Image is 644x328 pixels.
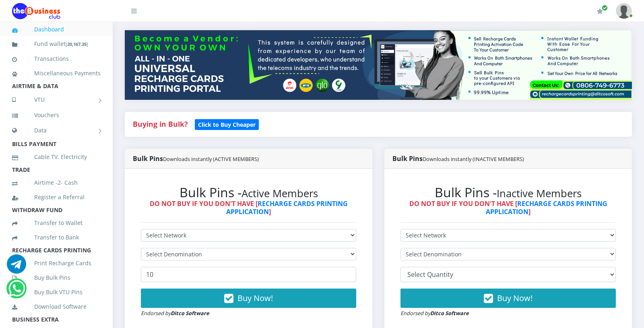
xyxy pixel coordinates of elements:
[12,283,101,301] a: Buy Bulk VTU Pins
[125,30,632,100] img: multitenant_rcp.png
[602,5,608,11] span: Renew/Upgrade Subscription
[150,199,348,216] strong: DO NOT BUY IF YOU DON'T HAVE [ ]
[7,260,26,274] a: Chat for support
[12,20,101,39] a: Dashboard
[430,309,469,317] strong: Ditco Software
[497,186,582,200] small: Inactive Members
[195,119,259,129] a: Click to Buy Cheaper
[141,267,356,282] input: Enter Quantity
[8,285,25,298] a: Chat for support
[12,3,60,19] img: Logo
[12,50,101,68] a: Transactions
[66,41,88,47] small: [ ]
[597,8,603,14] i: Renew/Upgrade Subscription
[141,289,356,308] button: Buy Now!
[486,199,607,216] a: RECHARGE CARDS PRINTING APPLICATION
[12,214,101,232] a: Transfer to Wallet
[12,64,101,83] a: Miscellaneous Payments
[616,3,632,19] img: User
[12,148,101,166] a: Cable TV, Electricity
[133,154,259,163] strong: Bulk Pins
[400,309,469,317] small: Endorsed by
[12,188,101,206] a: Register a Referral
[12,268,101,287] a: Buy Bulk Pins
[392,154,524,163] strong: Bulk Pins
[67,41,87,47] b: 20,167.35
[12,254,101,272] a: Print Recharge Cards
[141,309,209,317] small: Endorsed by
[409,199,607,216] strong: DO NOT BUY IF YOU DON'T HAVE [ ]
[12,228,101,247] a: Transfer to Bank
[497,293,533,303] span: Buy Now!
[400,185,616,200] h2: Bulk Pins -
[198,121,256,128] b: Click to Buy Cheaper
[12,120,101,140] a: Data
[12,106,101,124] a: Vouchers
[237,293,273,303] span: Buy Now!
[242,186,318,200] small: Active Members
[12,35,101,54] a: Fund wallet[20,167.35]
[12,297,101,316] a: Download Software
[163,155,259,163] small: Downloads instantly (ACTIVE MEMBERS)
[171,309,209,317] strong: Ditco Software
[400,289,616,308] button: Buy Now!
[12,173,101,192] a: Airtime -2- Cash
[423,155,524,163] small: Downloads instantly (INACTIVE MEMBERS)
[141,185,356,200] h2: Bulk Pins -
[12,90,101,110] a: VTU
[133,119,188,129] strong: Buying in Bulk?
[226,199,348,216] a: RECHARGE CARDS PRINTING APPLICATION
